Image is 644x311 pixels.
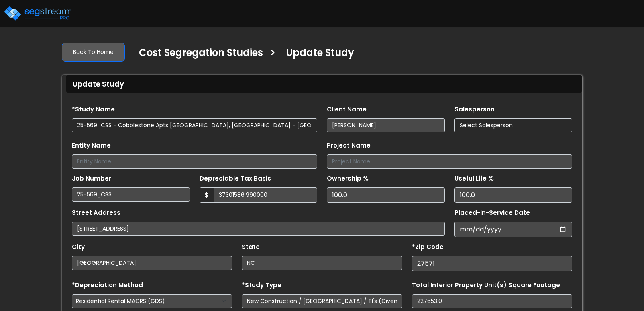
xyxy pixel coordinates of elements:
span: $ [200,187,214,203]
label: Placed-In-Service Date [454,208,530,218]
label: Job Number [72,174,111,183]
label: City [72,243,85,252]
h3: > [269,46,276,62]
div: Update Study [66,75,582,93]
a: Back To Home [62,43,125,62]
input: 0.00 [214,187,318,203]
input: Project Name [327,154,572,169]
img: logo_pro_r.png [3,5,71,21]
input: total square foot [412,294,572,308]
input: Study Name [72,118,317,132]
input: Depreciation [454,187,573,203]
label: Project Name [327,141,371,150]
input: Zip Code [412,256,572,271]
label: Ownership % [327,174,369,183]
label: *Study Name [72,105,115,114]
h4: Cost Segregation Studies [139,47,263,61]
label: *Zip Code [412,243,444,252]
label: Useful Life % [454,174,494,183]
a: Update Study [280,47,354,64]
label: Entity Name [72,141,111,150]
label: Salesperson [454,105,495,114]
input: Ownership [327,187,445,203]
input: Client Name [327,118,445,132]
label: *Depreciation Method [72,281,143,290]
label: Depreciable Tax Basis [200,174,271,183]
input: Entity Name [72,154,317,169]
label: State [242,243,260,252]
label: *Study Type [242,281,281,290]
a: Cost Segregation Studies [133,47,263,64]
label: Client Name [327,105,367,114]
label: Street Address [72,208,120,218]
h4: Update Study [286,47,354,61]
input: Street Address [72,222,445,236]
label: Total Interior Property Unit(s) Square Footage [412,281,560,290]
